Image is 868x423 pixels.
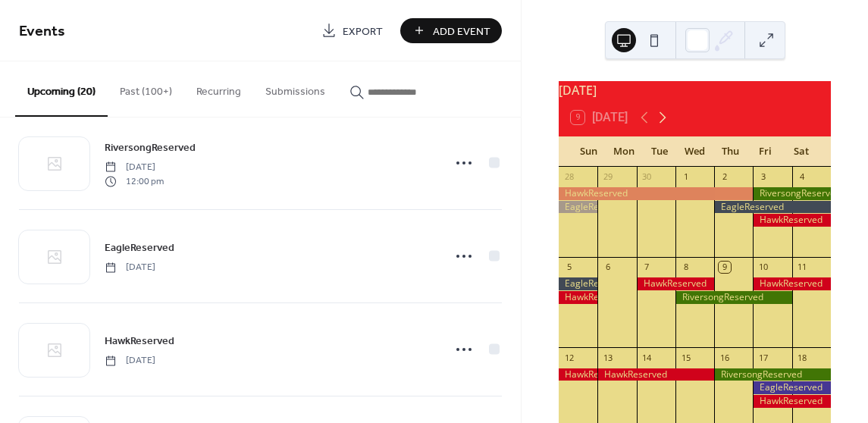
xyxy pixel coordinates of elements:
[400,18,502,43] button: Add Event
[602,352,613,363] div: 13
[433,23,490,39] span: Add Event
[641,136,677,167] div: Tue
[563,171,575,183] div: 28
[105,240,174,256] span: EagleReserved
[606,136,642,167] div: Mon
[757,171,769,183] div: 3
[753,395,831,408] div: HawkReserved
[757,352,769,363] div: 17
[719,262,730,273] div: 9
[675,291,792,304] div: RiversongReserved
[105,354,155,368] span: [DATE]
[680,352,691,363] div: 15
[108,61,184,115] button: Past (100+)
[748,136,784,167] div: Fri
[602,171,613,183] div: 29
[563,352,575,363] div: 12
[559,81,831,99] div: [DATE]
[797,171,808,183] div: 4
[105,261,155,274] span: [DATE]
[184,61,253,115] button: Recurring
[714,201,831,214] div: EagleReserved
[713,136,748,167] div: Thu
[563,262,575,273] div: 5
[637,277,715,290] div: HawkReserved
[677,136,713,167] div: Wed
[310,18,394,43] a: Export
[15,61,108,117] button: Upcoming (20)
[253,61,337,115] button: Submissions
[797,352,808,363] div: 18
[719,171,730,183] div: 2
[19,17,65,46] span: Events
[680,262,691,273] div: 8
[105,334,174,349] span: HawkReserved
[641,262,653,273] div: 7
[559,187,753,200] div: HawkReserved
[559,368,597,381] div: HawkReserved
[641,352,653,363] div: 14
[680,171,691,183] div: 1
[602,262,613,273] div: 6
[753,381,831,394] div: EagleReserved
[753,187,831,200] div: RiversongReserved
[105,140,196,156] span: RiversongReserved
[559,277,597,290] div: EagleReserved
[559,201,597,214] div: EagleReserved
[757,262,769,273] div: 10
[719,352,730,363] div: 16
[105,174,164,188] span: 12:00 pm
[597,368,714,381] div: HawkReserved
[343,23,383,39] span: Export
[559,291,597,304] div: HawkReserved
[783,136,819,167] div: Sat
[571,136,606,167] div: Sun
[714,368,831,381] div: RiversongReserved
[797,262,808,273] div: 11
[753,214,831,227] div: HawkReserved
[641,171,653,183] div: 30
[753,277,831,290] div: HawkReserved
[105,139,196,156] a: RiversongReserved
[105,161,164,174] span: [DATE]
[105,239,174,256] a: EagleReserved
[105,332,174,349] a: HawkReserved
